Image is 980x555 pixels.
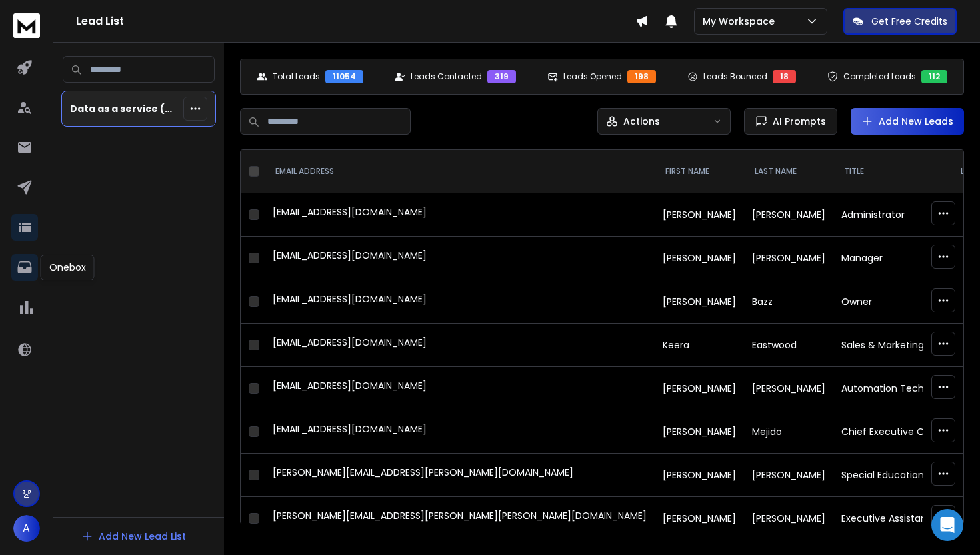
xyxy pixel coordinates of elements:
th: LAST NAME [744,150,833,193]
th: EMAIL ADDRESS [265,150,655,193]
button: AI Prompts [744,108,837,135]
td: Automation Technician [833,367,950,410]
p: Data as a service (DAAS) [70,102,178,115]
td: [PERSON_NAME] [655,237,744,280]
div: [EMAIL_ADDRESS][DOMAIN_NAME] [273,249,647,267]
td: Executive Assistant to the CFO [833,497,950,540]
td: Administrator [833,193,950,237]
p: My Workspace [703,15,780,28]
div: 18 [773,70,796,83]
p: Completed Leads [843,71,916,82]
td: Owner [833,280,950,324]
th: title [833,150,950,193]
span: AI Prompts [767,115,826,128]
td: [PERSON_NAME] [744,193,833,237]
td: Keera [655,324,744,367]
p: Leads Bounced [703,71,767,82]
td: [PERSON_NAME] [655,410,744,454]
div: Onebox [41,255,95,280]
div: 11054 [325,70,363,83]
div: [PERSON_NAME][EMAIL_ADDRESS][PERSON_NAME][PERSON_NAME][DOMAIN_NAME] [273,509,647,528]
p: Leads Opened [563,71,622,82]
td: [PERSON_NAME] [655,454,744,497]
td: Mejido [744,410,833,454]
td: [PERSON_NAME] [744,454,833,497]
td: [PERSON_NAME] [744,367,833,410]
div: [EMAIL_ADDRESS][DOMAIN_NAME] [273,422,647,441]
td: Bazz [744,280,833,324]
td: Manager [833,237,950,280]
button: A [13,515,40,542]
td: [PERSON_NAME] [655,497,744,540]
button: Get Free Credits [843,8,957,35]
td: Eastwood [744,324,833,367]
td: [PERSON_NAME] [655,367,744,410]
p: Total Leads [273,71,320,82]
div: [PERSON_NAME][EMAIL_ADDRESS][PERSON_NAME][DOMAIN_NAME] [273,466,647,484]
th: FIRST NAME [655,150,744,193]
td: Sales & Marketing Coordinator [833,324,950,367]
td: [PERSON_NAME] [655,280,744,324]
div: [EMAIL_ADDRESS][DOMAIN_NAME] [273,292,647,311]
div: [EMAIL_ADDRESS][DOMAIN_NAME] [273,379,647,398]
img: logo [13,13,40,38]
div: 112 [921,70,947,83]
td: [PERSON_NAME] [655,193,744,237]
button: Add New Leads [851,108,964,135]
h1: Lead List [76,13,635,29]
div: 319 [487,70,516,83]
a: Add New Leads [861,115,953,128]
p: Actions [623,115,660,128]
div: 198 [627,70,656,83]
p: Get Free Credits [871,15,947,28]
button: Add New Lead List [71,523,197,550]
div: [EMAIL_ADDRESS][DOMAIN_NAME] [273,336,647,354]
td: [PERSON_NAME] [744,237,833,280]
div: [EMAIL_ADDRESS][DOMAIN_NAME] [273,205,647,224]
td: Special Education Teacher [833,454,950,497]
p: Leads Contacted [411,71,482,82]
td: [PERSON_NAME] [744,497,833,540]
div: Open Intercom Messenger [931,509,963,541]
td: Chief Executive Officer [833,410,950,454]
